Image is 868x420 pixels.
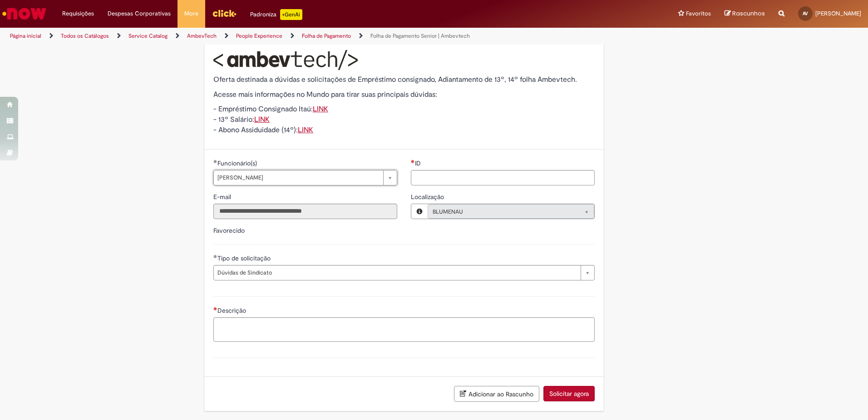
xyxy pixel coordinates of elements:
span: - 13º Salário: [213,115,270,124]
a: Folha de Pagamento Senior | Ambevtech [370,32,470,40]
span: Somente leitura - E-mail [213,193,233,201]
span: - Empréstimo Consignado Itaú: [213,105,328,114]
span: Necessários [213,307,217,310]
label: Somente leitura - Localização [411,192,446,201]
input: ID [411,170,595,185]
p: +GenAi [280,9,302,20]
span: Requisições [62,9,94,18]
input: E-mail [213,204,397,219]
a: LINK [298,125,313,135]
ul: Trilhas de página [7,28,572,45]
span: BLUMENAU [433,205,571,219]
a: Página inicial [10,32,41,40]
span: Descrição [217,306,248,315]
a: LINK [254,115,270,124]
span: Rascunhos [732,9,765,18]
span: Despesas Corporativas [108,9,171,18]
span: Funcionário(s) [217,159,259,167]
a: LINK [313,105,328,114]
a: People Experience [236,32,282,40]
a: Service Catalog [128,32,168,40]
span: [PERSON_NAME] [815,10,861,17]
span: More [184,9,198,18]
span: Obrigatório Preenchido [213,255,217,258]
a: AmbevTech [187,32,217,40]
img: ServiceNow [1,5,48,23]
button: Localização, Visualizar este registro BLUMENAU [411,204,428,219]
span: AV [803,10,808,16]
span: Localização [411,193,446,201]
span: [PERSON_NAME] [217,170,379,185]
label: Favorecido [213,226,245,235]
span: Oferta destinada a dúvidas e solicitações de Empréstimo consignado, Adiantamento de 13º, 14º folh... [213,75,577,84]
span: Acesse mais informações no Mundo para tirar suas principais dúvidas: [213,90,437,99]
div: Padroniza [250,9,302,20]
a: Todos os Catálogos [61,32,109,40]
span: Dúvidas de Sindicato [217,265,576,280]
span: ID [415,159,423,167]
a: Rascunhos [725,10,765,18]
button: Adicionar ao Rascunho [454,386,539,402]
textarea: Descrição [213,317,595,342]
a: Folha de Pagamento [302,32,351,40]
a: BLUMENAULimpar campo Localização [428,204,594,219]
button: Solicitar agora [543,386,595,401]
label: Somente leitura - E-mail [213,192,233,201]
span: Necessários [411,160,415,163]
img: click_logo_yellow_360x200.png [212,6,237,20]
span: Tipo de solicitação [217,254,272,262]
span: Obrigatório Preenchido [213,160,217,163]
span: - Abono Assiduidade (14º): [213,125,313,135]
span: Favoritos [686,9,711,18]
